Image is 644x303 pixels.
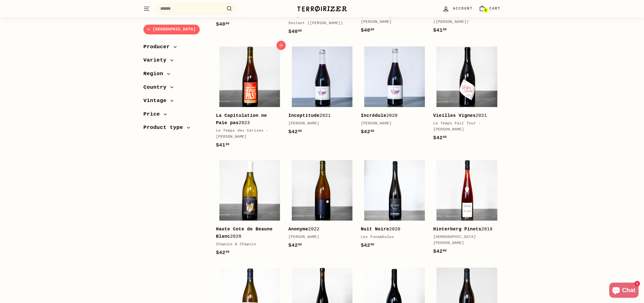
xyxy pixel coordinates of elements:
[226,250,229,254] sup: 00
[433,248,447,254] span: $42
[288,29,302,34] span: $40
[143,43,174,51] span: Producer
[371,243,374,246] sup: 00
[361,112,423,119] div: 2020
[443,135,447,139] sup: 00
[361,43,428,141] a: Incrédule2020[PERSON_NAME]
[361,113,386,118] b: Incrédule
[216,142,229,148] span: $41
[485,9,487,12] span: 1
[476,1,504,16] a: Cart
[361,121,423,127] div: [PERSON_NAME]
[216,113,267,125] b: La Capitulation ne Paie pas
[288,113,319,118] b: Inceptitude
[216,241,278,247] div: Chapuis & Chapuis
[216,112,278,127] div: 2023
[608,283,640,299] inbox-online-store-chat: Shopify online store chat
[298,29,302,33] sup: 00
[371,28,374,31] sup: 00
[288,20,351,26] div: Sextant ([PERSON_NAME])
[143,95,208,109] button: Vintage
[361,234,423,240] div: Les Funambules
[489,6,501,11] span: Cart
[226,143,229,146] sup: 00
[143,122,208,136] button: Product type
[298,243,302,246] sup: 00
[143,41,208,55] button: Producer
[288,129,302,135] span: $42
[143,123,187,132] span: Product type
[216,227,272,239] b: Haute Cote de Beaune Blanc
[143,70,167,78] span: Region
[361,157,428,255] a: Nuit Noire2020Les Funambules
[443,28,447,31] sup: 00
[361,27,374,33] span: $40
[143,109,208,122] button: Price
[143,56,170,65] span: Variety
[433,13,496,25] div: Le Batossay ([PERSON_NAME])
[288,121,351,127] div: [PERSON_NAME]
[433,157,501,261] a: Hinterberg Pinots2018[DEMOGRAPHIC_DATA][PERSON_NAME]
[143,55,208,68] button: Variety
[433,27,447,33] span: $41
[453,6,473,11] span: Account
[216,157,283,262] a: Haute Cote de Beaune Blanc2020Chapuis & Chapuis
[361,226,423,233] div: 2020
[216,43,283,154] a: La Capitulation ne Paie pas2023Le Temps des Cerises - [PERSON_NAME]
[433,227,481,232] b: Hinterberg Pinots
[433,135,447,141] span: $42
[143,25,200,34] a: [GEOGRAPHIC_DATA]
[288,227,308,232] b: Anonyme
[361,227,389,232] b: Nuit Noire
[288,43,356,141] a: Inceptitude2021[PERSON_NAME]
[288,226,351,233] div: 2022
[443,249,447,253] sup: 00
[371,129,374,133] sup: 00
[361,242,374,248] span: $42
[298,129,302,133] sup: 00
[433,121,496,133] div: Le Temps Fait Tout - [PERSON_NAME]
[216,21,229,27] span: $40
[216,226,278,240] div: 2020
[143,96,170,105] span: Vintage
[288,157,356,255] a: Anonyme2022[PERSON_NAME]
[143,68,208,82] button: Region
[433,234,496,246] div: [DEMOGRAPHIC_DATA][PERSON_NAME]
[288,242,302,248] span: $42
[433,113,476,118] b: Vieilles Vignes
[361,13,423,25] div: [PERSON_NAME] & [PERSON_NAME]
[433,43,501,147] a: Vieilles Vignes2021Le Temps Fait Tout - [PERSON_NAME]
[288,234,351,240] div: [PERSON_NAME]
[433,112,496,119] div: 2021
[143,83,170,92] span: Country
[288,112,351,119] div: 2021
[226,22,229,25] sup: 00
[439,1,476,16] a: Account
[216,128,278,140] div: Le Temps des Cerises - [PERSON_NAME]
[143,82,208,95] button: Country
[288,6,336,18] b: La Fleur Au Verre Rouge
[143,110,164,119] span: Price
[216,250,229,256] span: $42
[361,129,374,135] span: $42
[433,226,496,233] div: 2018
